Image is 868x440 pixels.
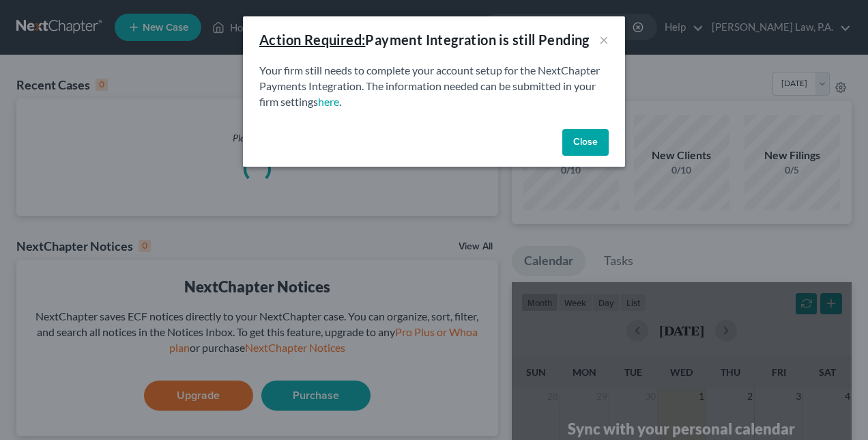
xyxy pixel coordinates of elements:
[562,129,609,156] button: Close
[259,31,365,48] u: Action Required:
[259,63,609,110] p: Your firm still needs to complete your account setup for the NextChapter Payments Integration. Th...
[318,95,339,108] a: here
[259,30,590,49] div: Payment Integration is still Pending
[599,31,609,48] button: ×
